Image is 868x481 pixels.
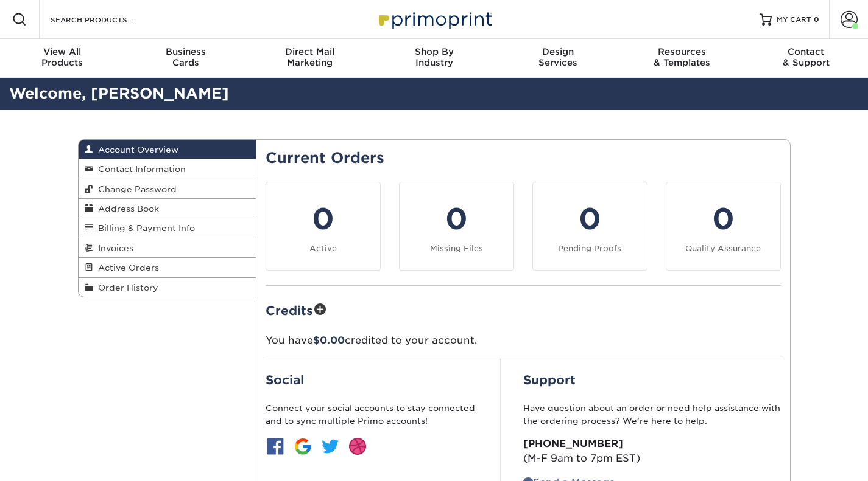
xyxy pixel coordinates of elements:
img: Primoprint [373,6,495,32]
span: 0 [814,15,819,24]
img: btn-dribbble.jpg [348,437,367,456]
div: 0 [407,197,506,241]
h2: Social [266,373,479,387]
div: 0 [273,197,373,241]
p: Connect your social accounts to stay connected and to sync multiple Primo accounts! [266,402,479,427]
img: btn-twitter.jpg [320,437,340,456]
div: & Support [744,46,868,68]
a: Address Book [79,199,256,218]
span: Change Password [93,184,177,194]
img: btn-facebook.jpg [266,437,285,456]
h2: Support [523,373,781,387]
small: Missing Files [430,244,483,253]
small: Active [309,244,337,253]
a: Shop ByIndustry [372,39,496,78]
strong: [PHONE_NUMBER] [523,438,623,449]
a: Active Orders [79,258,256,277]
div: 0 [674,197,773,241]
span: Business [124,46,249,57]
a: Account Overview [79,140,256,159]
div: Industry [372,46,496,68]
div: Services [496,46,620,68]
span: $0.00 [313,334,345,346]
div: Marketing [248,46,372,68]
a: 0 Quality Assurance [666,182,781,271]
a: Order History [79,278,256,297]
a: Direct MailMarketing [248,39,372,78]
p: (M-F 9am to 7pm EST) [523,437,781,466]
p: You have credited to your account. [266,333,781,348]
span: Direct Mail [248,46,372,57]
a: 0 Active [266,182,381,271]
span: Address Book [93,204,159,213]
small: Quality Assurance [685,244,761,253]
span: Contact Information [93,164,186,174]
span: Order History [93,283,158,292]
a: 0 Missing Files [399,182,514,271]
span: Resources [620,46,744,57]
a: Contact& Support [744,39,868,78]
h2: Current Orders [266,150,781,167]
span: Design [496,46,620,57]
a: Invoices [79,238,256,258]
small: Pending Proofs [558,244,621,253]
span: MY CART [777,15,811,25]
span: Account Overview [93,145,178,154]
div: & Templates [620,46,744,68]
span: Active Orders [93,263,159,272]
a: BusinessCards [124,39,249,78]
a: Change Password [79,179,256,199]
h2: Credits [266,300,781,319]
a: DesignServices [496,39,620,78]
input: SEARCH PRODUCTS..... [49,12,168,27]
div: 0 [540,197,640,241]
p: Have question about an order or need help assistance with the ordering process? We’re here to help: [523,402,781,427]
span: Contact [744,46,868,57]
span: Billing & Payment Info [93,223,195,233]
a: Resources& Templates [620,39,744,78]
span: Invoices [93,243,133,253]
a: Contact Information [79,159,256,179]
img: btn-google.jpg [293,437,312,456]
div: Cards [124,46,249,68]
a: 0 Pending Proofs [532,182,647,271]
span: Shop By [372,46,496,57]
a: Billing & Payment Info [79,218,256,238]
